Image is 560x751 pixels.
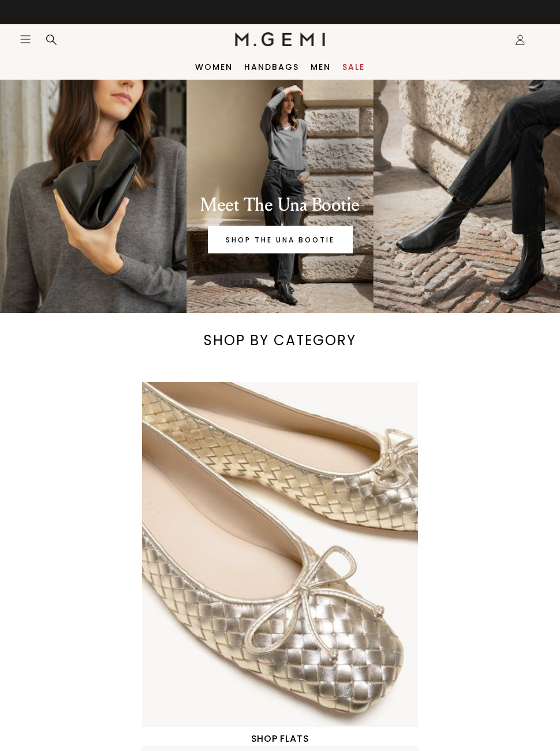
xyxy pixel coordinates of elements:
[311,62,331,72] a: Men
[235,32,326,46] img: M.Gemi
[208,226,353,253] a: Banner primary button
[342,62,365,72] a: Sale
[244,62,299,72] a: Handbags
[20,33,31,45] button: Open site menu
[64,193,496,216] div: Meet The Una Bootie
[195,62,233,72] a: Women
